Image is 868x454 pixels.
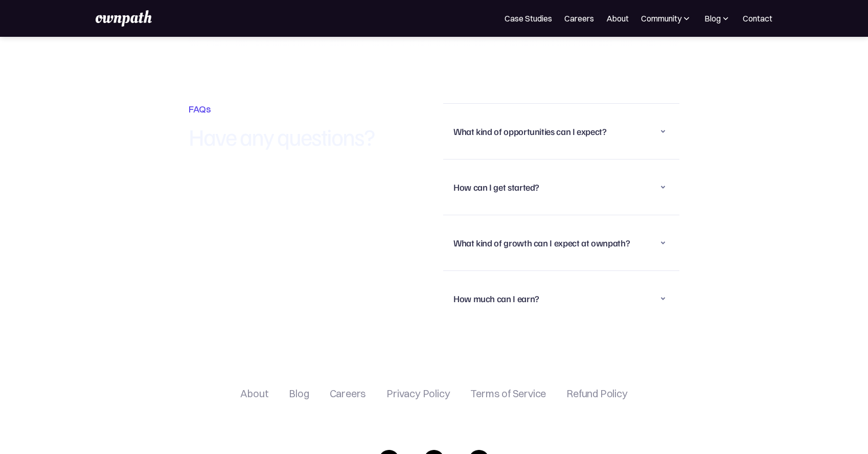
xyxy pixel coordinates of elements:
div: How much can I earn? [453,292,539,305]
div: What kind of growth can I expect at ownpath? [453,230,669,256]
div: What kind of growth can I expect at ownpath? [453,237,630,249]
div: Blog [704,12,730,25]
a: Refund Policy [566,388,627,400]
a: Blog [289,388,309,400]
div: How can I get started? [453,174,669,200]
div: What kind of opportunities can I expect? [453,118,669,145]
div: Blog [704,12,721,25]
h1: FAQs [189,103,430,116]
a: Terms of Service [470,388,546,400]
h1: Have any questions? [189,121,430,152]
a: Privacy Policy [386,388,450,400]
a: Careers [330,388,367,400]
a: About [606,12,629,25]
a: About [240,388,268,400]
div: How much can I earn? [453,285,669,312]
div: How can I get started? [453,181,539,193]
div: Community [641,12,692,25]
a: Contact [743,12,772,25]
a: Case Studies [505,12,552,25]
a: Careers [564,12,594,25]
div: What kind of opportunities can I expect? [453,125,607,138]
div: Community [641,12,681,25]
